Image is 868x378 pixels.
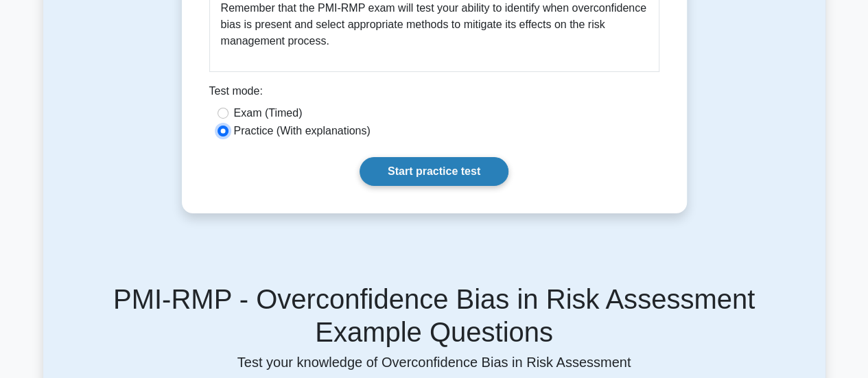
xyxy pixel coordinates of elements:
div: Test mode: [209,83,659,105]
label: Practice (With explanations) [234,123,371,139]
a: Start practice test [360,157,508,186]
p: Test your knowledge of Overconfidence Bias in Risk Assessment [60,354,809,370]
label: Exam (Timed) [234,105,303,121]
h5: PMI-RMP - Overconfidence Bias in Risk Assessment Example Questions [60,283,809,349]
